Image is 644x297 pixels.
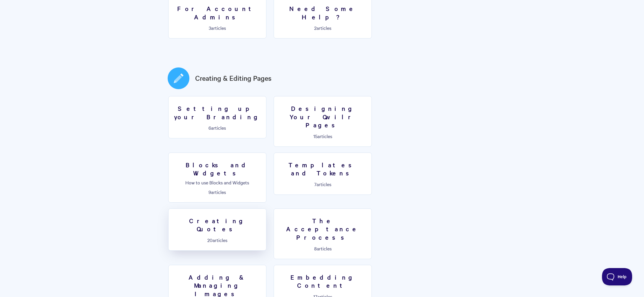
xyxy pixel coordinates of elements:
[195,73,272,83] a: Creating & Editing Pages
[314,181,316,187] span: 7
[277,273,368,289] h3: Embedding Content
[172,217,263,233] h3: Creating Quotes
[172,161,263,177] h3: Blocks and Widgets
[277,25,368,30] p: articles
[168,96,266,138] a: Setting up your Branding 6articles
[172,25,263,30] p: articles
[314,245,317,252] span: 8
[277,104,368,129] h3: Designing Your Qwilr Pages
[274,96,372,147] a: Designing Your Qwilr Pages 15articles
[277,4,368,21] h3: Need Some Help?
[168,153,266,203] a: Blocks and Widgets How to use Blocks and Widgets 9articles
[207,237,213,243] span: 20
[277,133,368,139] p: articles
[277,161,368,177] h3: Templates and Tokens
[602,268,632,285] iframe: Toggle Customer Support
[168,208,266,251] a: Creating Quotes 20articles
[277,217,368,241] h3: The Acceptance Process
[172,189,263,195] p: articles
[172,180,263,185] p: How to use Blocks and Widgets
[208,124,211,131] span: 6
[277,181,368,187] p: articles
[172,104,263,121] h3: Setting up your Branding
[277,246,368,251] p: articles
[209,25,211,31] span: 3
[314,25,316,31] span: 2
[172,4,263,21] h3: For Account Admins
[274,208,372,259] a: The Acceptance Process 8articles
[172,237,263,243] p: articles
[172,125,263,130] p: articles
[313,133,317,139] span: 15
[274,153,372,195] a: Templates and Tokens 7articles
[208,189,211,195] span: 9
